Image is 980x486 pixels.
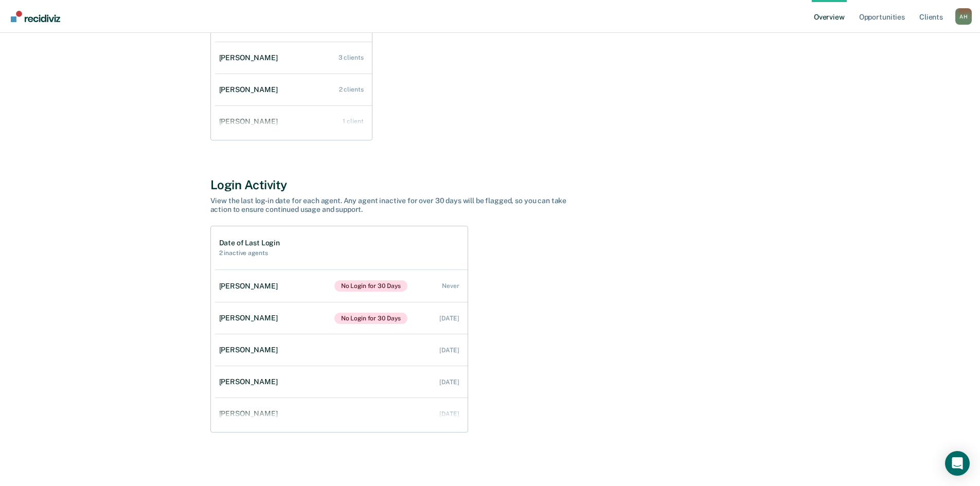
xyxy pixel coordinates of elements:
div: A H [955,8,972,25]
h2: 2 inactive agents [219,249,280,257]
h1: Date of Last Login [219,239,280,247]
span: No Login for 30 Days [334,280,408,292]
div: [PERSON_NAME] [219,314,282,322]
div: [DATE] [439,347,459,354]
div: 1 client [343,118,363,125]
div: View the last log-in date for each agent. Any agent inactive for over 30 days will be flagged, so... [210,196,571,214]
div: Open Intercom Messenger [945,451,970,476]
a: [PERSON_NAME]No Login for 30 Days [DATE] [215,302,468,334]
a: [PERSON_NAME] [DATE] [215,335,468,365]
a: [PERSON_NAME]No Login for 30 Days Never [215,270,468,302]
a: [PERSON_NAME] 1 client [215,107,372,136]
div: 2 clients [339,86,364,93]
a: [PERSON_NAME] 3 clients [215,43,372,73]
div: [PERSON_NAME] [219,85,282,94]
a: [PERSON_NAME] 2 clients [215,75,372,104]
a: [PERSON_NAME] [DATE] [215,399,468,428]
div: [DATE] [439,379,459,386]
button: Profile dropdown button [955,8,972,25]
div: [PERSON_NAME] [219,377,282,386]
div: [PERSON_NAME] [219,117,282,126]
div: [PERSON_NAME] [219,282,282,291]
span: No Login for 30 Days [334,313,408,324]
a: [PERSON_NAME] [DATE] [215,367,468,397]
div: [PERSON_NAME] [219,409,282,418]
div: [DATE] [439,315,459,322]
div: [PERSON_NAME] [219,53,282,62]
img: Recidiviz [11,11,60,22]
div: [PERSON_NAME] [219,346,282,354]
div: [DATE] [439,410,459,418]
div: 3 clients [338,54,364,61]
div: Login Activity [210,177,770,192]
div: Never [442,282,459,290]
